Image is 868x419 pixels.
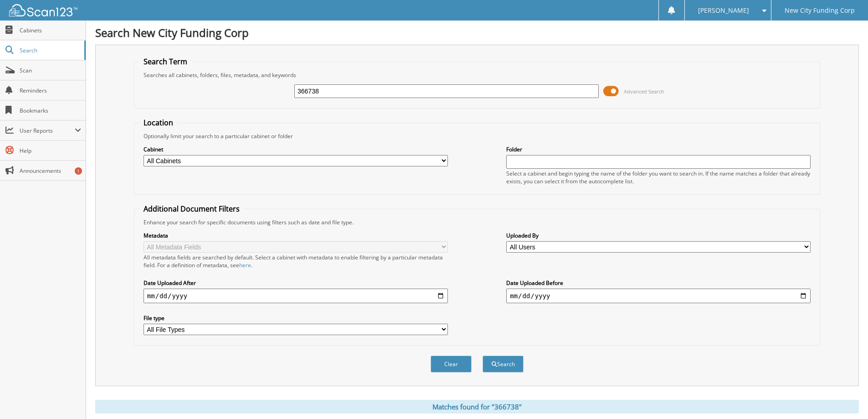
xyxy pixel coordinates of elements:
[506,145,811,153] label: Folder
[20,87,81,94] span: Reminders
[431,356,472,372] button: Clear
[506,232,811,239] label: Uploaded By
[95,400,859,414] div: Matches found for "366738"
[144,232,448,239] label: Metadata
[506,289,811,303] input: end
[139,132,815,140] div: Optionally limit your search to a particular cabinet or folder
[144,145,448,153] label: Cabinet
[624,88,664,95] span: Advanced Search
[785,8,855,13] span: New City Funding Corp
[20,147,81,155] span: Help
[20,167,81,175] span: Announcements
[20,26,81,34] span: Cabinets
[698,8,749,13] span: [PERSON_NAME]
[139,218,815,226] div: Enhance your search for specific documents using filters such as date and file type.
[144,279,448,287] label: Date Uploaded After
[483,356,524,372] button: Search
[20,47,80,54] span: Search
[139,118,178,128] legend: Location
[20,107,81,114] span: Bookmarks
[144,253,448,269] div: All metadata fields are searched by default. Select a cabinet with metadata to enable filtering b...
[239,261,251,269] a: here
[20,67,81,74] span: Scan
[20,127,75,134] span: User Reports
[139,57,192,67] legend: Search Term
[506,279,811,287] label: Date Uploaded Before
[75,167,82,175] div: 1
[506,170,811,185] div: Select a cabinet and begin typing the name of the folder you want to search in. If the name match...
[95,25,859,40] h1: Search New City Funding Corp
[139,204,244,214] legend: Additional Document Filters
[9,4,77,16] img: scan123-logo-white.svg
[144,314,448,322] label: File type
[139,71,815,79] div: Searches all cabinets, folders, files, metadata, and keywords
[144,289,448,303] input: start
